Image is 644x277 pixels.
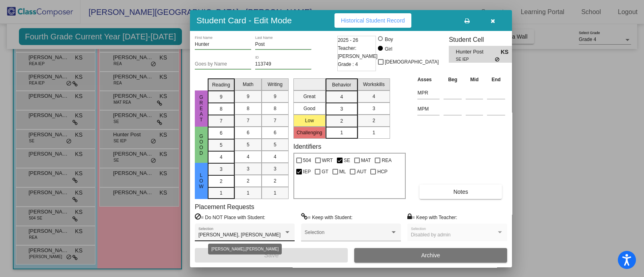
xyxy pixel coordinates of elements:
span: Writing [268,81,283,88]
span: 4 [372,93,375,100]
span: 1 [372,129,375,136]
th: End [485,75,507,84]
span: [PERSON_NAME], [PERSON_NAME] [198,232,281,238]
span: 2 [372,117,375,124]
span: MAT [361,156,371,165]
span: 2 [274,177,277,185]
span: 2 [340,117,343,125]
span: IEP [303,167,311,176]
label: Placement Requests [195,203,254,211]
button: Historical Student Record [334,13,411,28]
span: Great [198,94,205,123]
span: 3 [247,165,250,172]
span: 4 [247,153,250,160]
span: WRT [322,156,333,165]
span: [DEMOGRAPHIC_DATA] [385,57,439,67]
h3: Student Card - Edit Mode [196,15,292,25]
button: Save [195,248,348,263]
span: Low [198,172,205,189]
span: GT [322,167,328,176]
span: 1 [340,129,343,136]
span: 3 [220,166,223,173]
span: REA [382,156,392,165]
span: 8 [220,105,223,113]
span: 3 [274,165,277,172]
span: 2 [247,177,250,185]
span: 9 [247,93,250,100]
h3: Student Cell [449,36,519,43]
div: Boy [384,36,393,43]
input: Enter ID [255,62,312,67]
span: Good [198,133,205,156]
span: 5 [247,141,250,148]
span: ML [339,167,346,176]
th: Mid [464,75,485,84]
span: 2 [220,178,223,185]
span: KS [501,48,512,56]
span: Grade : 4 [338,60,358,68]
span: 7 [247,117,250,124]
span: Math [243,81,254,88]
button: Archive [354,248,507,263]
span: 8 [274,105,277,112]
span: Hunter Post [456,48,501,56]
input: goes by name [195,62,251,67]
label: = Keep with Student: [301,213,353,221]
span: Save [264,252,279,259]
span: Notes [453,189,468,195]
span: 4 [340,93,343,101]
span: 6 [220,129,223,137]
span: 1 [247,189,250,197]
span: 4 [220,154,223,161]
span: HCP [377,167,387,176]
span: 9 [274,93,277,100]
span: SE [344,156,350,165]
span: 5 [274,141,277,148]
label: = Do NOT Place with Student: [195,213,265,221]
span: 504 [303,156,311,165]
label: = Keep with Teacher: [407,213,457,221]
button: Notes [419,185,502,199]
span: 9 [220,93,223,101]
span: 3 [340,105,343,113]
span: SE IEP [456,56,495,62]
span: 1 [274,189,277,197]
div: Girl [384,45,392,53]
span: 4 [274,153,277,160]
span: Reading [212,81,230,88]
span: AUT [357,167,366,176]
th: Asses [415,75,442,84]
span: 7 [274,117,277,124]
span: 6 [274,129,277,136]
span: 6 [247,129,250,136]
span: Workskills [363,81,385,88]
span: Teacher: [PERSON_NAME] [338,44,378,60]
span: Archive [421,252,440,259]
label: Identifiers [293,143,321,150]
span: 2025 - 26 [338,36,358,44]
span: 5 [220,142,223,149]
span: 7 [220,117,223,125]
th: Beg [442,75,464,84]
span: Behavior [332,81,351,88]
span: 8 [247,105,250,112]
span: Historical Student Record [341,17,405,24]
input: assessment [417,103,440,115]
span: Disabled by admin [411,232,451,238]
span: 1 [220,189,223,197]
span: 3 [372,105,375,112]
input: assessment [417,87,440,99]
